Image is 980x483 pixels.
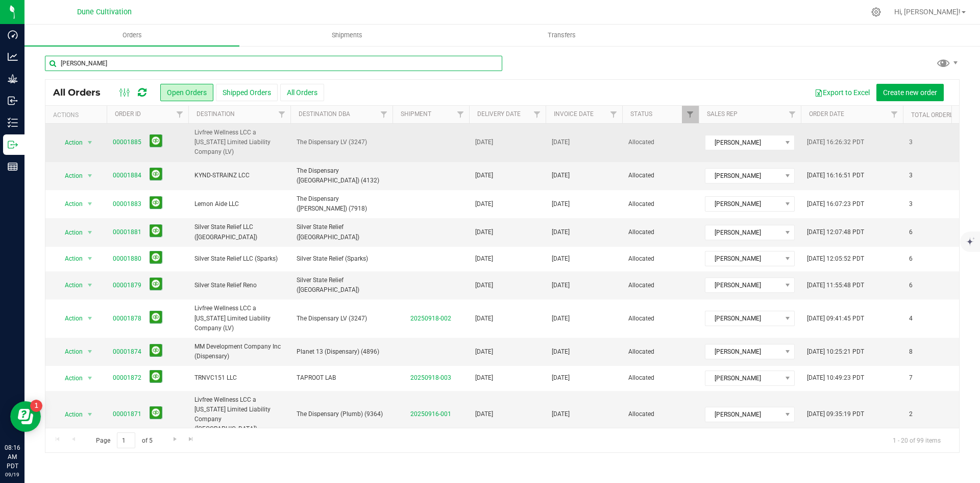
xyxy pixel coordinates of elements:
span: 2 [909,409,913,419]
a: 20250918-003 [410,374,451,381]
span: [DATE] [475,227,493,237]
span: Allocated [628,199,693,209]
span: Planet 13 (Dispensary) (4896) [297,347,386,357]
span: Silver State Relief LLC (Sparks) [194,254,284,264]
a: 00001872 [113,373,141,383]
span: Allocated [628,171,693,180]
span: Action [56,251,83,266]
a: Invoice Date [554,110,594,118]
span: Action [56,407,83,422]
span: [DATE] [552,347,570,357]
a: Destination [197,110,235,118]
span: Allocated [628,409,693,419]
a: 00001879 [113,281,141,290]
a: Filter [784,106,801,123]
span: [DATE] [552,171,570,180]
inline-svg: Dashboard [8,30,18,40]
iframe: Resource center unread badge [30,400,42,412]
span: [DATE] [552,254,570,264]
span: Action [56,225,83,240]
span: 6 [909,227,913,237]
iframe: Resource center [10,401,41,432]
a: Filter [171,106,188,123]
p: 09/19 [5,471,20,478]
a: Filter [605,106,622,123]
a: 00001881 [113,227,141,237]
span: [DATE] [475,171,493,180]
span: The Dispensary ([PERSON_NAME]) (7918) [297,194,386,214]
span: 3 [909,199,913,209]
div: Actions [53,111,103,119]
a: Transfers [454,25,669,46]
span: TAPROOT LAB [297,373,386,383]
span: 8 [909,347,913,357]
span: [DATE] [475,281,493,290]
a: 00001883 [113,199,141,209]
button: All Orders [280,84,324,101]
span: Silver State Relief (Sparks) [297,254,386,264]
span: Allocated [628,281,693,290]
a: 00001874 [113,347,141,357]
span: Allocated [628,373,693,383]
span: Dune Cultivation [77,8,132,16]
p: 08:16 AM PDT [5,443,20,471]
span: Page of 5 [87,432,161,448]
span: Action [56,197,83,211]
span: Silver State Relief Reno [194,281,284,290]
span: [PERSON_NAME] [705,278,781,292]
button: Export to Excel [808,84,876,101]
a: Order ID [115,110,141,118]
span: The Dispensary (Plumb) (9364) [297,409,386,419]
span: [DATE] [475,347,493,357]
span: 4 [909,314,913,324]
span: 3 [909,137,913,147]
a: Shipments [239,25,454,46]
a: 00001878 [113,314,141,324]
span: Lemon Aide LLC [194,199,284,209]
span: [DATE] 16:16:51 PDT [807,171,864,180]
span: [DATE] [552,199,570,209]
span: [DATE] 11:55:48 PDT [807,281,864,290]
a: Go to the last page [184,432,199,446]
input: 1 [117,432,135,448]
span: Silver State Relief ([GEOGRAPHIC_DATA]) [297,222,386,242]
span: Action [56,135,83,150]
span: [PERSON_NAME] [705,251,781,266]
span: [DATE] [552,281,570,290]
span: select [84,371,96,385]
span: select [84,225,96,240]
a: 00001871 [113,409,141,419]
span: [DATE] [475,373,493,383]
input: Search Order ID, Destination, Customer PO... [45,56,502,71]
inline-svg: Outbound [8,140,18,150]
span: [PERSON_NAME] [705,344,781,359]
a: Filter [376,106,393,123]
span: [DATE] [475,314,493,324]
a: 00001885 [113,137,141,147]
span: Action [56,311,83,326]
span: [DATE] 16:07:23 PDT [807,199,864,209]
span: Hi, [PERSON_NAME]! [894,8,961,16]
a: Total Orderlines [911,111,966,119]
span: Action [56,169,83,183]
span: [DATE] 16:26:32 PDT [807,137,864,147]
span: Allocated [628,227,693,237]
a: Order Date [809,110,844,118]
a: Shipment [401,110,431,118]
span: [DATE] 10:25:21 PDT [807,347,864,357]
span: Action [56,344,83,359]
span: Action [56,278,83,292]
span: [DATE] [475,409,493,419]
button: Open Orders [160,84,213,101]
span: Livfree Wellness LCC a [US_STATE] Limited Liability Company (LV) [194,128,284,157]
a: Filter [274,106,290,123]
div: Manage settings [870,7,883,17]
span: [PERSON_NAME] [705,371,781,385]
a: Filter [452,106,469,123]
span: select [84,251,96,266]
span: select [84,197,96,211]
span: select [84,278,96,292]
span: Livfree Wellness LCC a [US_STATE] Limited Liability Company (LV) [194,304,284,333]
span: Silver State Relief LLC ([GEOGRAPHIC_DATA]) [194,222,284,242]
